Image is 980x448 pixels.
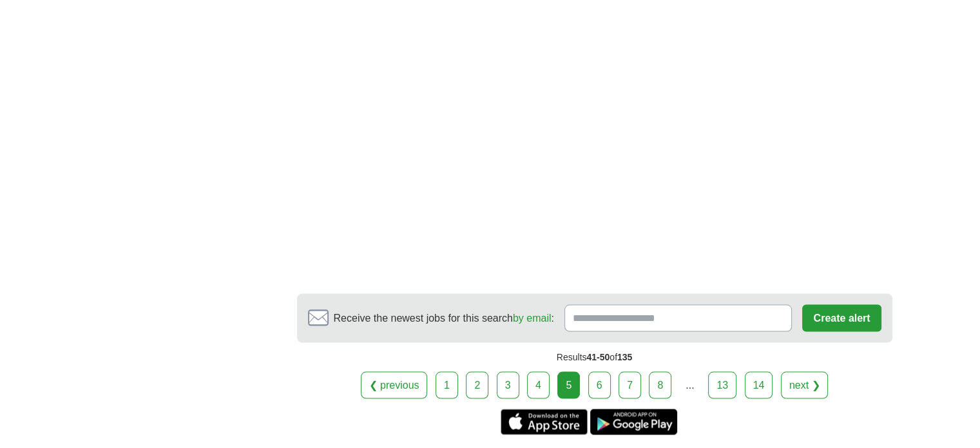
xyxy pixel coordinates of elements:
button: Create alert [802,304,881,331]
span: 41-50 [586,351,610,362]
span: Receive the newest jobs for this search : [334,310,554,326]
span: 135 [617,351,632,362]
a: by email [513,312,552,323]
a: 4 [527,371,550,398]
a: 13 [708,371,736,398]
a: 6 [588,371,611,398]
a: 3 [497,371,519,398]
a: 8 [649,371,671,398]
a: Get the Android app [590,409,677,434]
a: 2 [466,371,488,398]
div: 5 [557,371,580,398]
a: ❮ previous [361,371,428,398]
a: 1 [436,371,458,398]
a: Get the iPhone app [501,409,588,434]
a: next ❯ [781,371,829,398]
a: 14 [745,371,773,398]
a: 7 [619,371,641,398]
div: Results of [297,342,892,371]
div: ... [677,372,703,398]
